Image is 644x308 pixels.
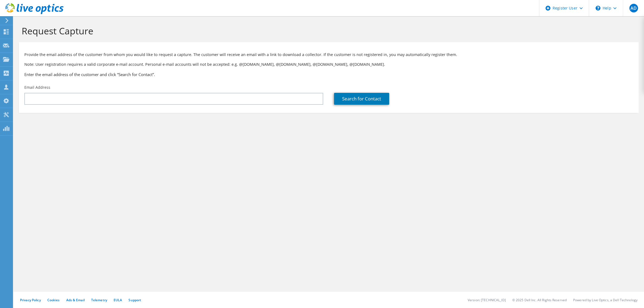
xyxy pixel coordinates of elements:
[24,61,633,67] p: Note: User registration requires a valid corporate e-mail account. Personal e-mail accounts will ...
[596,6,600,11] svg: \n
[22,25,633,37] h1: Request Capture
[66,298,85,302] a: Ads & Email
[47,298,60,302] a: Cookies
[128,298,141,302] a: Support
[334,93,389,105] a: Search for Contact
[24,85,50,90] label: Email Address
[512,298,567,302] li: © 2025 Dell Inc. All Rights Reserved
[91,298,107,302] a: Telemetry
[24,52,633,58] p: Provide the email address of the customer from whom you would like to request a capture. The cust...
[573,298,638,302] li: Powered by Live Optics, a Dell Technology
[114,298,122,302] a: EULA
[24,71,633,77] h3: Enter the email address of the customer and click “Search for Contact”.
[468,298,506,302] li: Version: [TECHNICAL_ID]
[629,4,638,12] span: AD
[20,298,41,302] a: Privacy Policy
